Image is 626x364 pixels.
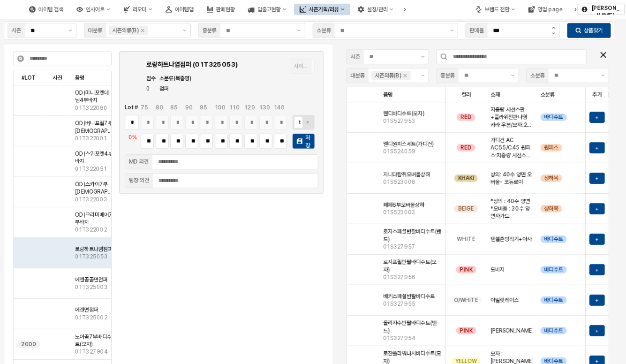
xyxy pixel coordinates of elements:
span: OD)스카이7부[DEMOGRAPHIC_DATA]바지 [75,181,113,196]
span: 바디수트 [544,327,563,334]
div: 설정/관리 [367,6,388,13]
button: 판매현황 [201,4,241,15]
div: 소분류 [531,71,545,80]
span: 저중량 사선스판 +플라워전판나염 카라 우븐/모자:21골 코듀로이 C100 [490,106,533,129]
div: 중분류 [203,26,217,35]
button: 제안 사항 표시 [446,23,458,38]
span: 01S524059 [383,148,415,155]
span: 110 [229,104,240,111]
div: + [589,142,605,153]
span: 01T325003 [75,283,108,291]
button: 저장하기 [293,134,315,149]
div: + [596,205,599,212]
button: 상품찾기 [567,23,611,38]
button: 제안 사항 표시 [294,23,305,38]
span: PINK [460,266,473,273]
span: 베키스페셜반팔바디수트 [383,293,435,300]
span: 01S527953 [383,117,415,125]
span: [PERSON_NAME] [490,327,533,334]
span: 95 [200,104,207,111]
div: 시즌의류(B) [113,26,139,35]
span: 원피스 [544,144,558,152]
button: 제안 사항 표시 [417,50,429,64]
div: 시즌 [351,52,360,61]
span: WHITE [457,235,475,243]
div: + [589,112,605,123]
span: 140 [274,104,285,111]
button: 설정/관리 [352,4,399,15]
span: 2000 [21,341,36,348]
div: + [596,114,599,121]
button: 브랜드 전환 [470,4,521,15]
button: 인사이트 [71,4,116,15]
span: 노아곰7부바디수트(모자) [75,333,113,348]
div: 판매현황 [216,6,235,13]
span: PINK [460,327,473,334]
div: Remove 시즌의류(B) [141,29,144,32]
span: 컬러 [461,91,471,99]
span: 상의: 40수 양면 오버올- 코듀로이 [490,171,533,186]
p: 저장하기 [305,134,310,164]
div: + [596,144,599,152]
span: 01S523006 [383,178,415,186]
button: 제안 사항 표시 [597,68,609,83]
div: 사이즈 [294,61,308,71]
span: 지니다람쥐오버올상하 [383,171,430,178]
span: 01T322003 [75,196,107,203]
span: 웬디원피스세트(가디건) [383,140,434,148]
button: 증가 [548,23,559,31]
span: 점수 [146,75,156,82]
span: 올리자수반팔바디수트(밴드) [383,319,441,334]
div: 시즌기획/리뷰 [309,6,339,13]
div: 수량 [306,119,308,126]
button: 영업 page [523,4,568,15]
div: 비율 [299,119,301,126]
div: 소분류 [317,26,331,35]
h6: 로랑하트나염점퍼 (01T325053) [146,60,280,68]
button: 아이템맵 [160,4,199,15]
button: 제안 사항 표시 [417,68,429,83]
div: 시즌기획/리뷰 [294,4,350,15]
span: 01T325053 [75,253,108,260]
span: 바디수트 [544,296,563,304]
button: 입출고현황 [242,4,292,15]
span: 소재 [490,91,500,99]
span: 바디수트 [544,114,563,121]
span: 로랑하트나염점퍼 [75,245,113,253]
div: 시즌의류(B) [375,71,401,80]
p: 상품찾기 [584,27,603,34]
span: 품명 [383,91,392,99]
span: 130 [259,104,270,111]
div: 인사이트 [86,6,105,13]
span: 텐셀혼방직기+아사 [490,235,532,243]
button: 아이템 검색 [23,4,69,15]
span: 도비지 [490,266,505,273]
span: 01T322002 [75,226,107,234]
div: 리오더 [133,6,147,13]
button: 리오더 [118,4,158,15]
div: + [596,296,599,304]
div: + [589,325,605,336]
span: 점퍼 [159,84,169,93]
div: 판매율 [470,26,484,35]
button: 제안 사항 표시 [65,23,76,38]
span: RED [460,114,472,121]
div: + [596,266,599,273]
span: 75 [141,104,148,111]
div: 대분류 [88,26,102,35]
label: 수량 [303,118,311,127]
button: [PERSON_NAME] [578,4,625,15]
span: 80 [156,104,163,111]
div: Remove 시즌의류(B) [403,74,407,77]
span: 소분류 [541,91,555,99]
span: BEIGE [458,205,474,212]
span: 90 [185,104,193,111]
span: 상하복 [544,174,558,182]
span: 바디수트 [544,266,563,273]
div: 대분류 [351,71,365,80]
span: *상의 : 40수 양면 *오버올 : 30수 양면자가드 [490,197,533,220]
